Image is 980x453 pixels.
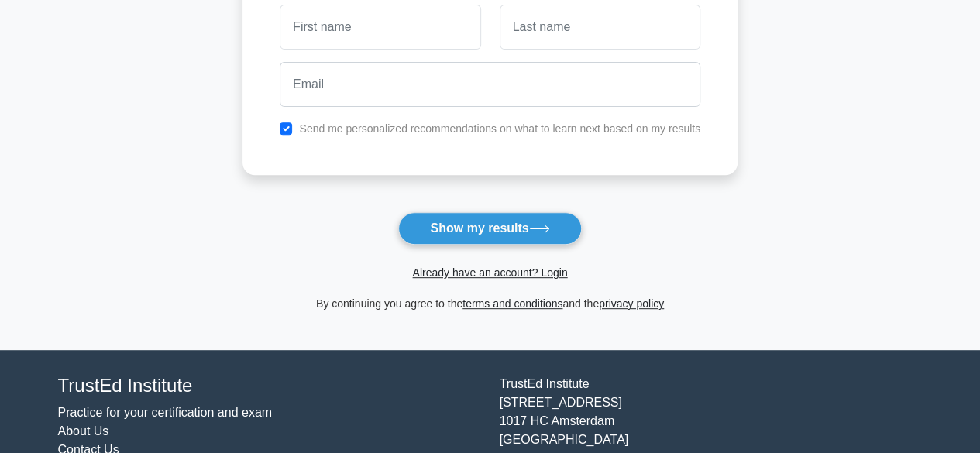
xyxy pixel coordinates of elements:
a: terms and conditions [462,297,562,310]
input: Email [280,62,700,107]
div: By continuing you agree to the and the [233,294,747,313]
a: Practice for your certification and exam [58,406,273,419]
input: First name [280,5,480,50]
label: Send me personalized recommendations on what to learn next based on my results [299,122,700,135]
a: Already have an account? Login [412,266,567,279]
button: Show my results [398,212,581,245]
h4: TrustEd Institute [58,375,481,397]
a: privacy policy [599,297,664,310]
a: About Us [58,424,109,438]
input: Last name [500,5,700,50]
